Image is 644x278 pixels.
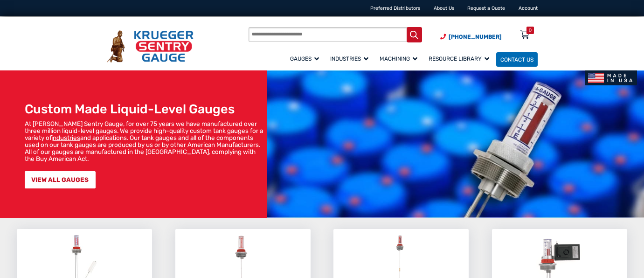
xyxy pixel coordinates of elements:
[496,52,538,67] a: Contact Us
[449,34,502,40] span: [PHONE_NUMBER]
[25,171,96,188] a: VIEW ALL GAUGES
[25,120,263,162] p: At [PERSON_NAME] Sentry Gauge, for over 75 years we have manufactured over three million liquid-l...
[500,56,533,63] span: Contact Us
[519,5,538,11] a: Account
[529,27,532,34] div: 0
[286,51,326,67] a: Gauges
[429,56,489,62] span: Resource Library
[424,51,496,67] a: Resource Library
[330,56,368,62] span: Industries
[440,33,502,41] a: Phone Number (920) 434-8860
[326,51,375,67] a: Industries
[267,70,644,218] img: bg_hero_bannerksentry
[53,134,80,141] a: industries
[380,56,417,62] span: Machining
[585,70,637,85] img: Made In USA
[290,56,319,62] span: Gauges
[370,5,420,11] a: Preferred Distributors
[375,51,424,67] a: Machining
[107,30,194,63] img: Krueger Sentry Gauge
[25,102,263,117] h1: Custom Made Liquid-Level Gauges
[467,5,505,11] a: Request a Quote
[434,5,454,11] a: About Us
